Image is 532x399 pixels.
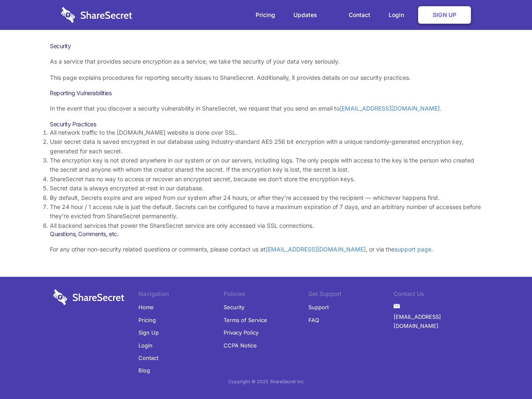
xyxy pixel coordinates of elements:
[138,289,224,301] li: Navigation
[394,310,479,332] a: [EMAIL_ADDRESS][DOMAIN_NAME]
[308,314,319,326] a: FAQ
[224,289,309,301] li: Policies
[394,246,431,253] a: support page
[138,364,150,377] a: Blog
[50,57,482,66] p: As a service that provides secure encryption as a service, we take the security of your data very...
[340,2,379,28] a: Contact
[394,289,479,301] li: Contact Us
[53,289,124,305] img: logo-wordmark-white-trans-d4663122ce5f474addd5e946df7df03e33cb6a1c49d2221995e7729f52c070b2.svg
[224,326,259,339] a: Privacy Policy
[138,326,159,339] a: Sign Up
[308,289,394,301] li: Get Support
[340,105,440,112] a: [EMAIL_ADDRESS][DOMAIN_NAME]
[50,175,482,184] li: ShareSecret has no way to access or recover an encrypted secret, because we don’t store the encry...
[138,314,156,326] a: Pricing
[50,245,482,254] p: For any other non-security related questions or comments, please contact us at , or via the .
[50,193,482,202] li: By default, Secrets expire and are wiped from our system after 24 hours, or after they’re accesse...
[50,156,482,175] li: The encryption key is not stored anywhere in our system or on our servers, including logs. The on...
[50,89,482,97] h3: Reporting Vulnerabilities
[50,202,482,221] li: The 24 hour / 1 access rule is just the default. Secrets can be configured to have a maximum expi...
[138,301,154,313] a: Home
[224,339,257,352] a: CCPA Notice
[224,314,267,326] a: Terms of Service
[138,352,158,364] a: Contact
[50,42,482,50] h1: Security
[224,301,244,313] a: Security
[50,128,482,137] li: All network traffic to the [DOMAIN_NAME] website is done over SSL.
[138,339,153,352] a: Login
[50,104,482,113] p: In the event that you discover a security vulnerability in ShareSecret, we request that you send ...
[50,121,482,128] h3: Security Practices
[266,246,366,253] a: [EMAIL_ADDRESS][DOMAIN_NAME]
[308,301,329,313] a: Support
[418,6,471,24] a: Sign Up
[61,7,132,23] img: logo-wordmark-white-trans-d4663122ce5f474addd5e946df7df03e33cb6a1c49d2221995e7729f52c070b2.svg
[50,73,482,82] p: This page explains procedures for reporting security issues to ShareSecret. Additionally, it prov...
[50,137,482,156] li: User secret data is saved encrypted in our database using industry-standard AES 256 bit encryptio...
[247,2,283,28] a: Pricing
[50,230,482,238] h3: Questions, Comments, etc.
[50,184,482,193] li: Secret data is always encrypted at-rest in our database.
[380,2,416,28] a: Login
[50,221,482,230] li: All backend services that power the ShareSecret service are only accessed via SSL connections.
